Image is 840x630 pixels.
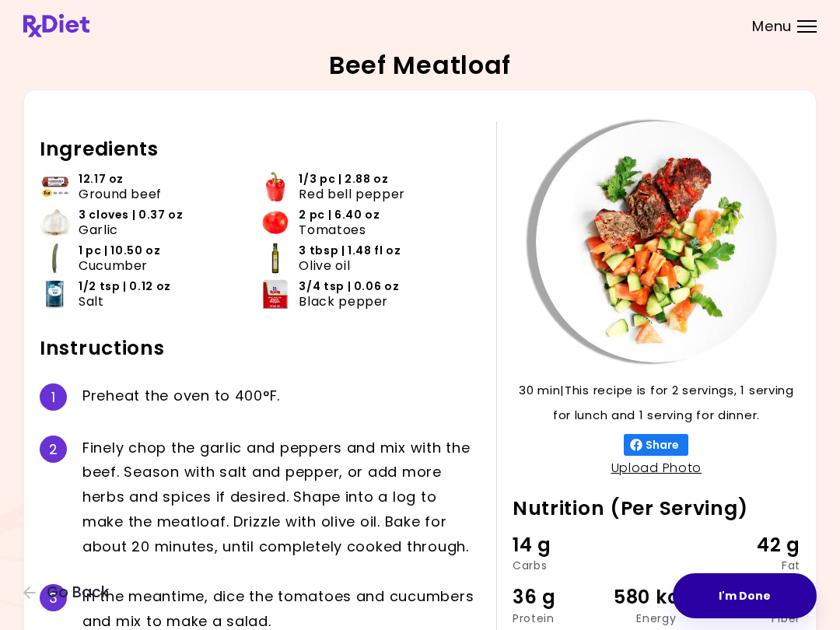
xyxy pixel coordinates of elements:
[79,258,148,273] span: Cucumber
[513,378,800,428] p: 30 min | This recipe is for 2 servings, 1 serving for lunch and 1 serving for dinner.
[299,243,401,258] span: 3 tbsp | 1.48 fl oz
[79,222,118,237] span: Garlic
[624,434,688,456] button: Share
[82,383,481,411] div: P r e h e a t t h e o v e n t o 4 0 0 ° F .
[79,279,171,294] span: 1/2 tsp | 0.12 oz
[673,573,817,618] button: I'm Done
[299,258,350,273] span: Olive oil
[642,439,682,451] span: Share
[608,613,704,624] div: Energy
[299,208,380,222] span: 2 pc | 6.40 oz
[513,530,608,560] div: 14 g
[513,560,608,571] div: Carbs
[79,172,124,187] span: 12.17 oz
[513,583,608,612] div: 36 g
[705,560,800,571] div: Fat
[299,279,399,294] span: 3/4 tsp | 0.06 oz
[705,530,800,560] div: 42 g
[329,53,511,78] h2: Beef Meatloaf
[47,584,109,601] span: Go Back
[513,613,608,624] div: Protein
[40,383,67,411] div: 1
[299,172,388,187] span: 1/3 pc | 2.88 oz
[611,459,702,477] a: Upload Photo
[299,294,388,309] span: Black pepper
[23,14,89,37] img: RxDiet
[23,584,117,601] button: Go Back
[79,294,104,309] span: Salt
[299,222,366,237] span: Tomatoes
[608,583,704,612] div: 580 kcal
[79,208,184,222] span: 3 cloves | 0.37 oz
[40,137,481,162] h2: Ingredients
[79,243,161,258] span: 1 pc | 10.50 oz
[82,436,481,559] div: F i n e l y c h o p t h e g a r l i c a n d p e p p e r s a n d m i x w i t h t h e b e e f . S e...
[40,336,481,361] h2: Instructions
[513,496,800,521] h2: Nutrition (Per Serving)
[299,187,405,201] span: Red bell pepper
[752,19,792,33] span: Menu
[40,436,67,463] div: 2
[79,187,162,201] span: Ground beef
